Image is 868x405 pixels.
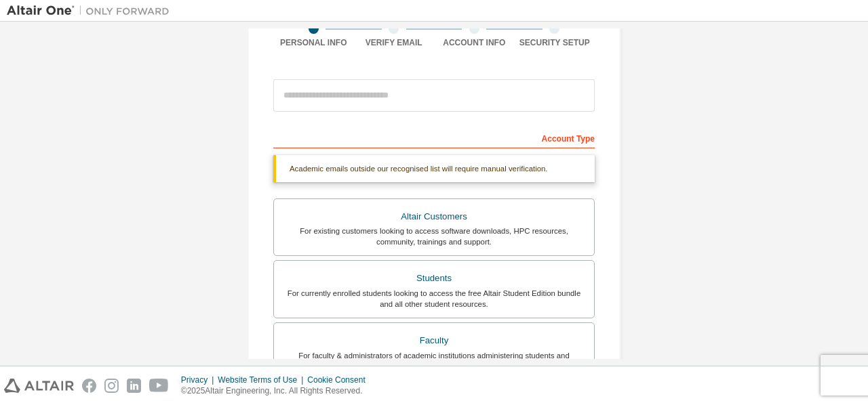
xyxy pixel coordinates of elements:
img: linkedin.svg [127,379,141,393]
img: altair_logo.svg [4,379,74,393]
img: facebook.svg [82,379,96,393]
div: Altair Customers [282,207,586,226]
div: For currently enrolled students looking to access the free Altair Student Edition bundle and all ... [282,288,586,310]
div: Security Setup [515,37,595,48]
div: Cookie Consent [307,375,373,385]
img: instagram.svg [104,379,119,393]
div: Privacy [181,375,218,385]
div: Account Type [273,127,595,148]
div: Website Terms of Use [218,375,307,385]
div: Personal Info [273,37,354,48]
div: Account Info [434,37,515,48]
div: Faculty [282,331,586,350]
img: Altair One [7,4,176,18]
div: Academic emails outside our recognised list will require manual verification. [273,155,595,182]
div: Students [282,269,586,288]
div: For faculty & administrators of academic institutions administering students and accessing softwa... [282,350,586,372]
div: Verify Email [354,37,435,48]
p: © 2025 Altair Engineering, Inc. All Rights Reserved. [181,385,374,397]
img: youtube.svg [149,379,169,393]
div: For existing customers looking to access software downloads, HPC resources, community, trainings ... [282,226,586,247]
